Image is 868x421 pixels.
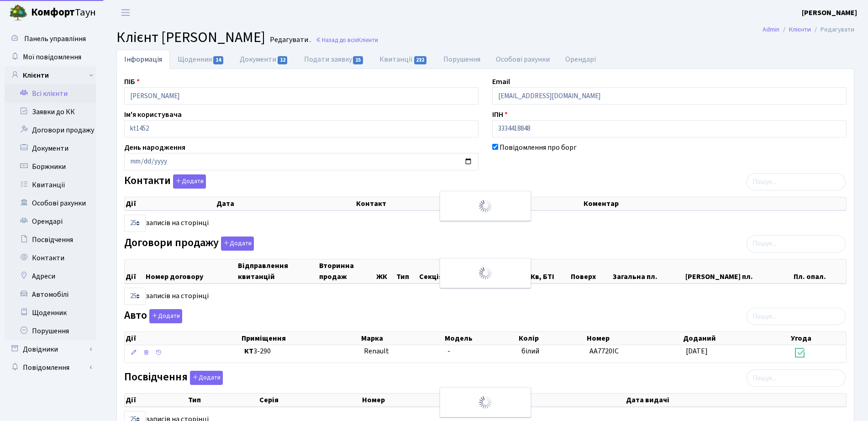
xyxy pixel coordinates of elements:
[125,259,145,283] th: Дії
[789,25,811,34] a: Клієнти
[5,304,96,322] a: Щоденник
[124,76,140,87] label: ПІБ
[5,267,96,285] a: Адреси
[5,231,96,249] a: Посвідчення
[216,197,355,210] th: Дата
[589,346,619,356] span: AA7720IC
[244,346,253,356] b: КТ
[213,56,223,64] span: 14
[5,358,96,377] a: Повідомлення
[124,142,185,153] label: День народження
[682,332,790,345] th: Доданий
[149,309,182,323] button: Авто
[296,50,372,69] a: Подати заявку
[5,176,96,194] a: Квитанції
[488,50,558,69] a: Особові рахунки
[24,34,86,44] span: Панель управління
[500,142,577,153] label: Повідомлення про борг
[364,346,389,356] span: Renault
[5,158,96,176] a: Боржники
[372,50,435,69] a: Квитанції
[187,394,259,406] th: Тип
[124,371,223,385] label: Посвідчення
[5,212,96,231] a: Орендарі
[5,121,96,139] a: Договори продажу
[444,332,518,345] th: Модель
[124,309,182,323] label: Авто
[395,259,418,283] th: Тип
[802,7,857,18] a: [PERSON_NAME]
[583,197,846,210] th: Коментар
[478,266,493,280] img: Обробка...
[747,369,846,387] input: Пошук...
[686,346,708,356] span: [DATE]
[124,109,182,120] label: Ім'я користувача
[116,27,265,48] span: Клієнт [PERSON_NAME]
[145,259,237,283] th: Номер договору
[5,249,96,267] a: Контакти
[570,259,612,283] th: Поверх
[116,50,170,69] a: Інформація
[5,103,96,121] a: Заявки до КК
[558,50,604,69] a: Орендарі
[492,109,508,120] label: ІПН
[5,48,96,66] a: Мої повідомлення
[684,259,793,283] th: [PERSON_NAME] пл.
[125,394,187,406] th: Дії
[790,332,846,345] th: Угода
[173,174,206,189] button: Контакти
[5,66,96,84] a: Клієнти
[361,394,482,406] th: Номер
[124,288,209,305] label: записів на сторінці
[124,174,206,189] label: Контакти
[763,25,779,34] a: Admin
[31,5,75,20] b: Комфорт
[5,194,96,212] a: Особові рахунки
[124,215,146,232] select: записів на сторінці
[278,56,288,64] span: 12
[9,4,27,22] img: logo.png
[802,8,857,18] b: [PERSON_NAME]
[360,332,444,345] th: Марка
[114,5,137,20] button: Переключити навігацію
[482,394,625,406] th: Видано
[355,197,583,210] th: Контакт
[5,285,96,304] a: Автомобілі
[125,332,241,345] th: Дії
[188,369,223,385] a: Додати
[268,36,311,44] small: Редагувати .
[221,237,254,251] button: Договори продажу
[124,237,254,251] label: Договори продажу
[5,322,96,340] a: Порушення
[375,259,395,283] th: ЖК
[749,20,868,39] nav: breadcrumb
[793,259,846,283] th: Пл. опал.
[219,235,254,251] a: Додати
[418,259,458,283] th: Секція
[530,259,569,283] th: Кв, БТІ
[478,395,493,410] img: Обробка...
[316,36,378,44] a: Назад до всіхКлієнти
[358,36,378,44] span: Клієнти
[244,346,357,357] span: 3-290
[612,259,684,283] th: Загальна пл.
[747,235,846,253] input: Пошук...
[190,371,223,385] button: Посвідчення
[258,394,361,406] th: Серія
[237,259,318,283] th: Відправлення квитанцій
[171,173,206,189] a: Додати
[318,259,375,283] th: Вторинна продаж
[241,332,360,345] th: Приміщення
[518,332,585,345] th: Колір
[478,199,493,213] img: Обробка...
[586,332,682,345] th: Номер
[492,76,510,87] label: Email
[170,50,232,69] a: Щоденник
[353,56,363,64] span: 15
[747,173,846,190] input: Пошук...
[147,308,182,324] a: Додати
[447,346,450,356] span: -
[414,56,427,64] span: 232
[5,139,96,158] a: Документи
[5,340,96,358] a: Довідники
